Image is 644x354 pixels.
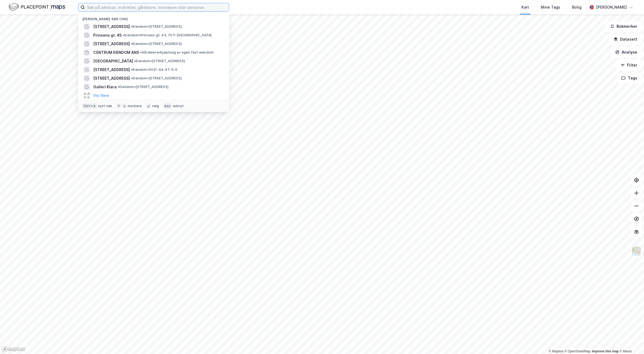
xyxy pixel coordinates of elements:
[134,59,185,63] span: Eiendom • [STREET_ADDRESS]
[93,66,130,73] span: [STREET_ADDRESS]
[93,58,133,64] span: [GEOGRAPHIC_DATA]
[93,84,117,90] span: Galleri Klara
[611,47,642,58] button: Analyse
[93,32,122,38] span: Prinsens gt. 45
[93,23,130,30] span: [STREET_ADDRESS]
[549,349,563,353] a: Mapbox
[82,103,97,109] div: Ctrl + k
[541,4,560,10] div: Mine Tags
[131,24,133,29] span: •
[131,42,133,46] span: •
[565,349,591,353] a: OpenStreetMap
[131,76,182,80] span: Eiendom • [STREET_ADDRESS]
[140,50,142,54] span: •
[93,49,139,56] span: CENTRUM EIENDOM ANS
[131,68,133,72] span: •
[617,328,644,354] iframe: Chat Widget
[140,50,214,55] span: Gårdeiere • Kjøp/salg av egen fast eiendom
[123,33,124,37] span: •
[592,349,619,353] a: Improve this map
[609,34,642,45] button: Datasett
[572,4,581,10] div: Bolig
[78,13,229,22] div: [PERSON_NAME] søk (100)
[617,73,642,83] button: Tags
[131,76,133,80] span: •
[93,75,130,82] span: [STREET_ADDRESS]
[123,33,212,37] span: Eiendom • Prinsens gt. 45, 7011 [GEOGRAPHIC_DATA]
[521,4,529,10] div: Kart
[93,41,130,47] span: [STREET_ADDRESS]
[9,2,65,12] img: logo.f888ab2527a4732fd821a326f86c7f29.svg
[134,59,136,63] span: •
[98,104,112,108] div: nytt søk
[131,68,178,72] span: Eiendom • 5031-44-67-0-0
[173,104,184,108] div: avbryt
[2,346,25,352] a: Mapbox homepage
[85,3,229,11] input: Søk på adresse, matrikkel, gårdeiere, leietakere eller personer
[131,42,182,46] span: Eiendom • [STREET_ADDRESS]
[617,328,644,354] div: Kontrollprogram for chat
[616,60,642,71] button: Filter
[118,85,168,89] span: Eiendom • [STREET_ADDRESS]
[631,246,642,256] img: Z
[118,85,119,89] span: •
[163,103,172,109] div: esc
[131,24,182,29] span: Eiendom • [STREET_ADDRESS]
[93,92,109,99] button: Vis flere
[152,104,159,108] div: velg
[596,4,627,10] div: [PERSON_NAME]
[128,104,142,108] div: markere
[605,21,642,32] button: Bokmerker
